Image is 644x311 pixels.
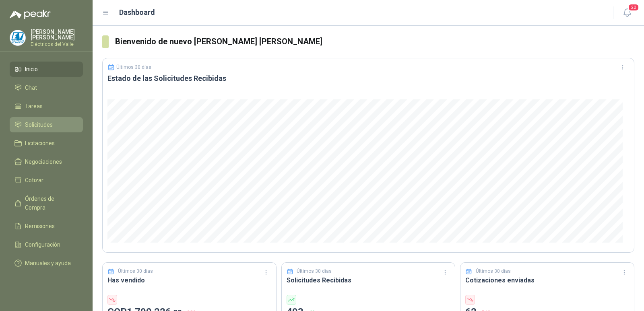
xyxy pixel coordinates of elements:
[465,275,629,285] h3: Cotizaciones enviadas
[10,62,83,77] a: Inicio
[25,222,55,231] span: Remisiones
[115,35,634,48] h3: Bienvenido de nuevo [PERSON_NAME] [PERSON_NAME]
[10,117,83,132] a: Solicitudes
[10,99,83,114] a: Tareas
[10,237,83,252] a: Configuración
[25,176,43,185] span: Cotizar
[116,64,151,70] p: Últimos 30 días
[25,240,60,249] span: Configuración
[620,6,634,20] button: 20
[119,7,155,18] h1: Dashboard
[25,120,53,129] span: Solicitudes
[10,255,83,271] a: Manuales y ayuda
[25,65,38,74] span: Inicio
[10,80,83,95] a: Chat
[628,4,639,11] span: 20
[107,74,629,83] h3: Estado de las Solicitudes Recibidas
[287,275,450,285] h3: Solicitudes Recibidas
[25,83,37,92] span: Chat
[10,218,83,234] a: Remisiones
[25,102,43,111] span: Tareas
[118,268,153,275] p: Últimos 30 días
[107,275,271,285] h3: Has vendido
[25,157,62,166] span: Negociaciones
[31,42,83,47] p: Eléctricos del Valle
[10,154,83,169] a: Negociaciones
[25,194,75,212] span: Órdenes de Compra
[10,10,51,19] img: Logo peakr
[25,139,55,148] span: Licitaciones
[10,136,83,151] a: Licitaciones
[297,268,332,275] p: Últimos 30 días
[25,259,71,268] span: Manuales y ayuda
[476,268,511,275] p: Últimos 30 días
[10,173,83,188] a: Cotizar
[31,29,83,40] p: [PERSON_NAME] [PERSON_NAME]
[10,191,83,215] a: Órdenes de Compra
[10,30,25,45] img: Company Logo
